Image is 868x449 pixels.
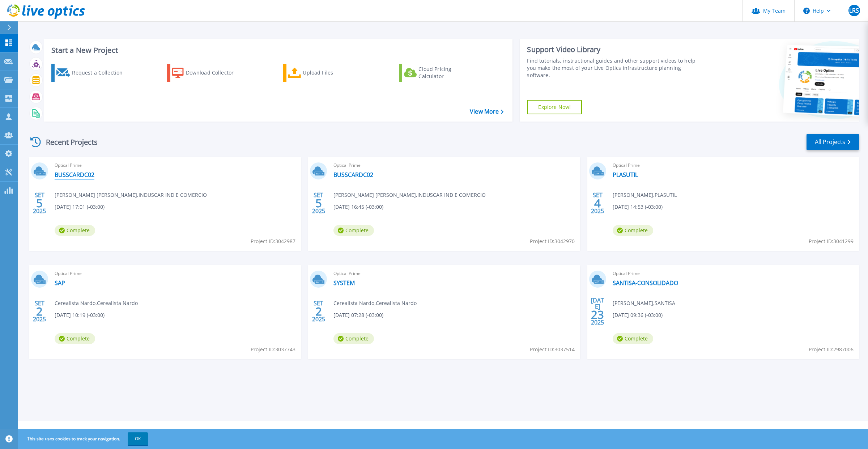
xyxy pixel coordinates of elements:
[333,279,355,287] a: SYSTEM
[28,133,107,151] div: Recent Projects
[613,171,638,178] a: PLASUTIL
[315,200,322,206] span: 5
[333,225,374,236] span: Complete
[55,279,65,287] a: SAP
[33,190,46,216] div: SET 2025
[55,203,105,211] span: [DATE] 17:01 (-03:00)
[333,161,575,169] span: Optical Prime
[807,134,859,150] a: All Projects
[167,64,248,82] a: Download Collector
[315,308,322,314] span: 2
[55,299,138,307] span: Cerealista Nardo , Cerealista Nardo
[613,225,653,236] span: Complete
[418,65,476,80] div: Cloud Pricing Calculator
[613,333,653,344] span: Complete
[55,270,297,278] span: Optical Prime
[613,311,663,319] span: [DATE] 09:36 (-03:00)
[55,171,94,178] a: BUSSCARDC02
[530,237,575,245] span: Project ID: 3042970
[333,311,383,319] span: [DATE] 07:28 (-03:00)
[128,432,148,445] button: OK
[613,161,855,169] span: Optical Prime
[333,191,486,199] span: [PERSON_NAME] [PERSON_NAME] , INDUSCAR IND E COMERCIO
[470,108,503,115] a: View More
[613,191,677,199] span: [PERSON_NAME] , PLASUTIL
[72,65,130,80] div: Request a Collection
[613,270,855,278] span: Optical Prime
[251,346,295,353] span: Project ID: 3037743
[591,312,604,318] span: 23
[333,333,374,344] span: Complete
[55,333,95,344] span: Complete
[613,203,663,211] span: [DATE] 14:53 (-03:00)
[251,237,295,245] span: Project ID: 3042987
[809,237,854,245] span: Project ID: 3041299
[333,270,575,278] span: Optical Prime
[36,308,43,314] span: 2
[51,46,503,54] h3: Start a New Project
[613,279,678,287] a: SANTISA-CONSOLIDADO
[333,299,417,307] span: Cerealista Nardo , Cerealista Nardo
[283,64,364,82] a: Upload Files
[55,225,95,236] span: Complete
[186,65,244,80] div: Download Collector
[809,346,854,353] span: Project ID: 2987006
[55,191,207,199] span: [PERSON_NAME] [PERSON_NAME] , INDUSCAR IND E COMERCIO
[399,64,480,82] a: Cloud Pricing Calculator
[303,65,361,80] div: Upload Files
[36,200,43,206] span: 5
[527,57,702,79] div: Find tutorials, instructional guides and other support videos to help you make the most of your L...
[594,200,601,206] span: 4
[613,299,675,307] span: [PERSON_NAME] , SANTISA
[312,298,325,325] div: SET 2025
[333,171,373,178] a: BUSSCARDC02
[312,190,325,216] div: SET 2025
[849,8,859,13] span: LRS
[33,298,46,325] div: SET 2025
[333,203,383,211] span: [DATE] 16:45 (-03:00)
[591,190,604,216] div: SET 2025
[51,64,132,82] a: Request a Collection
[55,311,105,319] span: [DATE] 10:19 (-03:00)
[591,298,604,325] div: [DATE] 2025
[20,432,148,445] span: This site uses cookies to track your navigation.
[530,346,575,353] span: Project ID: 3037514
[527,100,582,114] a: Explore Now!
[527,45,702,54] div: Support Video Library
[55,161,297,169] span: Optical Prime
